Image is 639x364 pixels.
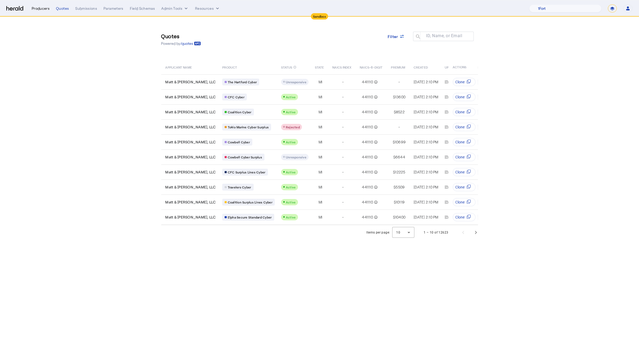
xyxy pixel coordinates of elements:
span: Clone [456,109,465,115]
mat-icon: info_outline [373,185,378,190]
span: $ [394,109,396,115]
span: - [342,109,344,115]
p: Powered by [161,41,201,46]
mat-icon: info_outline [373,79,378,85]
div: Field Schemas [130,6,155,11]
span: Clone [456,154,465,160]
span: 441110 [362,215,373,220]
span: Active [286,95,296,99]
span: $ [393,94,395,100]
span: 10119 [396,200,405,205]
button: Clone [453,213,476,221]
span: STATE [315,64,324,70]
span: MI [319,185,323,190]
mat-label: ID, Name, or Email [426,33,462,38]
span: Matt & [PERSON_NAME], LLC [165,94,216,100]
span: 5509 [396,185,405,190]
span: [DATE] 2:15 PM [445,185,470,189]
span: 441110 [362,94,373,100]
span: - [342,124,344,130]
span: - [342,215,344,220]
span: CFC Surplus Lines Cyber [228,170,266,174]
span: 441110 [362,185,373,190]
span: MI [319,215,323,220]
span: MI [319,79,323,85]
span: - [342,79,344,85]
button: Clone [453,93,476,101]
span: $ [393,154,395,160]
span: Active [286,215,296,219]
span: Active [286,170,296,174]
mat-icon: info_outline [373,215,378,220]
span: Unresponsive [286,155,306,159]
span: Clone [456,185,465,190]
span: - [398,124,400,130]
span: [DATE] 2:15 PM [445,215,470,219]
span: 441110 [362,124,373,130]
mat-icon: info_outline [373,154,378,160]
span: PRODUCT [222,64,237,70]
mat-icon: info_outline [373,169,378,175]
span: Matt & [PERSON_NAME], LLC [165,200,216,205]
span: 10699 [395,139,406,145]
span: UPDATED [445,64,459,70]
span: Matt & [PERSON_NAME], LLC [165,109,216,115]
span: Clone [456,169,465,175]
mat-icon: info_outline [373,94,378,100]
span: Clone [456,79,465,85]
span: Unresponsive [286,80,306,84]
span: Clone [456,200,465,205]
span: [DATE] 2:10 PM [414,140,438,144]
span: MI [319,169,323,175]
span: 441110 [362,169,373,175]
span: 10400 [395,215,405,220]
span: 12225 [395,169,405,175]
button: Clone [453,78,476,86]
span: Travelers Cyber [228,185,251,189]
span: - [398,79,400,85]
span: [DATE] 2:10 PM [414,155,438,159]
span: 6644 [395,154,405,160]
mat-icon: info_outline [294,64,297,70]
span: 441110 [362,79,373,85]
span: Cowbell Cyber Surplus [228,155,262,159]
button: Next page [470,226,482,239]
span: $ [394,200,396,205]
span: Matt & [PERSON_NAME], LLC [165,154,216,160]
button: Clone [453,138,476,146]
span: Matt & [PERSON_NAME], LLC [165,79,216,85]
span: Matt & [PERSON_NAME], LLC [165,215,216,220]
button: internal dropdown menu [161,6,189,11]
span: 441110 [362,109,373,115]
span: Matt & [PERSON_NAME], LLC [165,124,216,130]
span: 441110 [362,154,373,160]
span: STATUS [281,64,292,70]
th: ACTIONS [448,60,478,74]
span: [DATE] 2:10 PM [414,110,438,114]
span: Matt & [PERSON_NAME], LLC [165,169,216,175]
span: $ [393,139,395,145]
span: [DATE] 2:11 PM [445,155,469,159]
span: CREATED [414,64,428,70]
div: 1 – 10 of 12623 [424,230,448,235]
span: NAICS INDEX [332,64,351,70]
span: - [342,200,344,205]
span: Active [286,140,296,144]
span: Clone [456,139,465,145]
span: [DATE] 2:10 PM [414,170,438,174]
button: Clone [453,108,476,116]
button: Clone [453,123,476,131]
button: Resources dropdown menu [195,6,220,11]
table: Table view of all quotes submitted by your platform [161,60,540,225]
span: - [342,185,344,190]
span: [DATE] 2:10 PM [414,125,438,129]
span: 13600 [395,94,405,100]
button: Clone [453,183,476,191]
span: [DATE] 2:10 PM [445,80,470,84]
span: Tokio Marine Cyber Surplus [228,125,269,129]
span: PREMIUM [391,64,405,70]
span: MI [319,109,323,115]
div: Submissions [75,6,97,11]
mat-icon: info_outline [373,139,378,145]
span: [DATE] 2:10 PM [414,215,438,219]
